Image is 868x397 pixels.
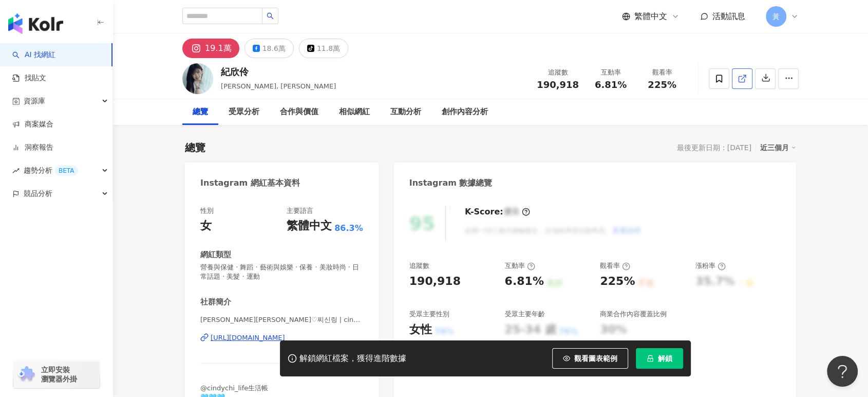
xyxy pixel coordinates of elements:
div: 網紅類型 [200,249,231,260]
span: 趨勢分析 [24,159,78,182]
a: searchAI 找網紅 [12,50,55,60]
div: 190,918 [409,274,461,290]
a: 商案媒合 [12,119,53,130]
div: 創作內容分析 [442,106,488,118]
span: [PERSON_NAME][PERSON_NAME]♡찌신링 | cindychi106 [200,315,363,324]
div: 11.8萬 [317,41,340,56]
a: [URL][DOMAIN_NAME] [200,333,363,342]
div: 商業合作內容覆蓋比例 [600,310,667,319]
span: search [267,12,274,20]
div: 近三個月 [760,141,796,154]
div: 女性 [409,322,432,338]
div: 紀欣伶 [221,65,336,78]
div: 互動率 [591,67,630,78]
div: [URL][DOMAIN_NAME] [211,333,285,342]
div: 互動分析 [390,106,421,118]
a: chrome extension立即安裝 瀏覽器外掛 [13,360,100,388]
span: 黃 [772,11,780,22]
div: 最後更新日期：[DATE] [677,143,751,152]
div: 漲粉率 [695,261,726,270]
img: chrome extension [16,366,36,383]
img: KOL Avatar [182,63,213,94]
div: 受眾主要年齡 [504,310,544,319]
span: rise [12,167,20,174]
div: 女 [200,218,212,234]
div: 追蹤數 [409,261,429,270]
div: 受眾主要性別 [409,310,449,319]
div: 6.81% [504,274,543,290]
div: 社群簡介 [200,297,231,308]
div: 追蹤數 [537,67,579,78]
div: 主要語言 [287,206,313,215]
img: logo [8,13,63,34]
div: Instagram 數據總覽 [409,177,493,189]
div: 225% [600,274,635,290]
div: 總覽 [185,140,205,155]
div: 觀看率 [643,67,682,78]
span: 立即安裝 瀏覽器外掛 [41,365,77,384]
div: 總覽 [193,106,208,118]
span: 86.3% [334,223,363,234]
a: 找貼文 [12,73,46,83]
span: 資源庫 [24,89,45,113]
span: lock [647,355,654,362]
button: 觀看圖表範例 [552,348,628,369]
div: Instagram 網紅基本資料 [200,177,300,189]
span: 6.81% [595,80,627,90]
span: 活動訊息 [712,11,745,21]
button: 解鎖 [636,348,683,369]
span: 解鎖 [658,354,672,363]
span: [PERSON_NAME], [PERSON_NAME] [221,82,336,90]
div: 觀看率 [600,261,630,270]
div: 18.6萬 [262,41,286,56]
span: 繁體中文 [634,11,667,22]
div: BETA [54,166,78,176]
div: K-Score : [465,206,530,218]
span: 225% [648,80,676,90]
span: 觀看圖表範例 [574,354,617,363]
div: 性別 [200,206,214,215]
button: 18.6萬 [244,39,294,58]
div: 合作與價值 [280,106,318,118]
button: 19.1萬 [182,39,239,58]
span: 190,918 [537,79,579,90]
button: 11.8萬 [299,39,348,58]
div: 19.1萬 [205,41,232,56]
div: 相似網紅 [339,106,370,118]
div: 受眾分析 [229,106,259,118]
div: 互動率 [504,261,535,270]
span: 營養與保健 · 舞蹈 · 藝術與娛樂 · 保養 · 美妝時尚 · 日常話題 · 美髮 · 運動 [200,263,363,281]
div: 繁體中文 [287,218,332,234]
div: 解鎖網紅檔案，獲得進階數據 [299,353,406,364]
span: 競品分析 [24,182,52,205]
a: 洞察報告 [12,142,53,153]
